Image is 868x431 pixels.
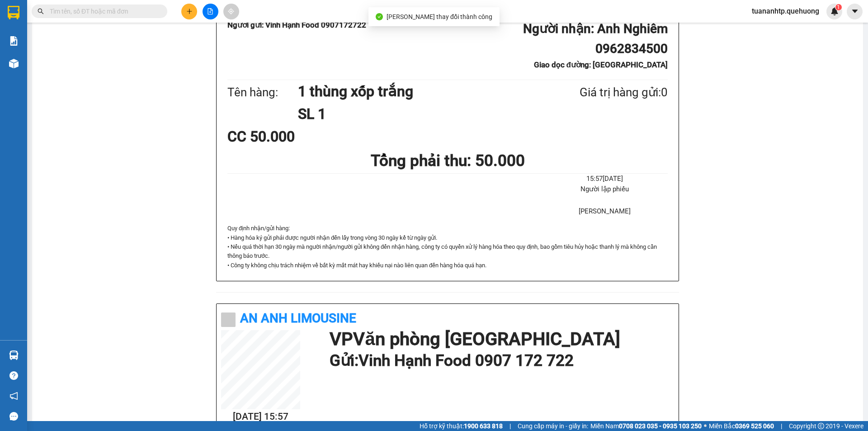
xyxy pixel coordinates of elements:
span: | [509,421,511,431]
p: • Công ty không chịu trách nhiệm về bất kỳ mất mát hay khiếu nại nào liên quan đến hàng hóa quá hạn. [227,261,668,270]
img: icon-new-feature [830,7,839,15]
h1: 1 thùng xốp trắng [298,80,536,103]
h1: VP Văn phòng [GEOGRAPHIC_DATA] [330,330,670,348]
img: warehouse-icon [9,350,19,360]
span: question-circle [9,371,18,380]
li: [PERSON_NAME] [542,206,668,217]
span: aim [228,8,234,14]
b: Giao dọc đường: [GEOGRAPHIC_DATA] [534,60,668,69]
span: 1 [837,4,840,10]
sup: 1 [835,4,842,10]
b: Người gửi : Vinh Hạnh Food 0907172722 [227,20,366,29]
span: | [781,421,782,431]
h1: Gửi: Vinh Hạnh Food 0907 172 722 [330,348,670,373]
span: plus [186,8,193,14]
h1: SL 1 [298,103,536,125]
strong: 0369 525 060 [735,422,774,430]
div: Giá trị hàng gửi: 0 [536,83,668,102]
button: aim [223,4,239,19]
button: file-add [203,4,218,19]
span: tuananhtp.quehuong [745,5,826,17]
b: Người nhận : Anh Nghiêm 0962834500 [523,21,668,56]
h2: [DATE] 15:57 [221,409,300,424]
span: Miền Bắc [709,421,774,431]
img: solution-icon [9,36,19,46]
span: search [38,8,44,14]
div: Tên hàng: [227,83,298,102]
button: caret-down [847,4,863,19]
img: logo-vxr [8,6,19,19]
b: An Anh Limousine [240,311,356,326]
div: CC 50.000 [227,125,373,148]
span: caret-down [851,7,859,15]
span: check-circle [376,13,383,20]
p: • Hàng hóa ký gửi phải được người nhận đến lấy trong vòng 30 ngày kể từ ngày gửi. [227,233,668,242]
li: Người lập phiếu [542,184,668,195]
input: Tìm tên, số ĐT hoặc mã đơn [50,6,156,16]
div: Quy định nhận/gửi hàng : [227,224,668,270]
h1: Tổng phải thu: 50.000 [227,148,668,173]
span: notification [9,392,18,400]
span: Cung cấp máy in - giấy in: [518,421,588,431]
span: file-add [207,8,213,14]
span: Hỗ trợ kỹ thuật: [420,421,503,431]
b: Biên nhận gởi hàng hóa [58,13,87,87]
span: message [9,412,18,421]
img: warehouse-icon [9,59,19,68]
span: copyright [818,423,824,429]
strong: 1900 633 818 [464,422,503,430]
li: 15:57[DATE] [542,174,668,185]
p: • Nếu quá thời hạn 30 ngày mà người nhận/người gửi không đến nhận hàng, công ty có quyền xử lý hà... [227,242,668,261]
span: ⚪️ [704,424,707,428]
strong: 0708 023 035 - 0935 103 250 [619,422,702,430]
b: An Anh Limousine [11,58,50,101]
button: plus [181,4,197,19]
span: [PERSON_NAME] thay đổi thành công [387,13,492,20]
span: Miền Nam [590,421,702,431]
